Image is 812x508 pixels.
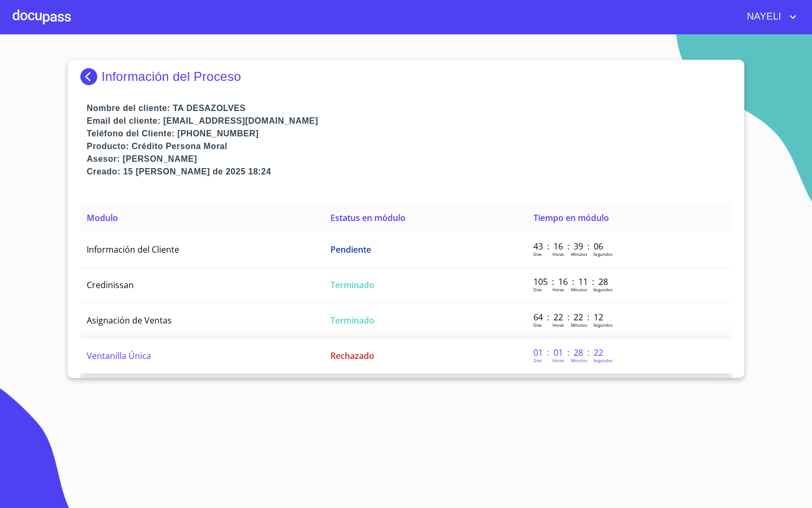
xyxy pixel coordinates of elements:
p: Minutos [571,287,587,292]
p: Dias [533,322,542,328]
p: Teléfono del Cliente: [PHONE_NUMBER] [87,127,732,140]
p: 64 : 22 : 22 : 12 [533,311,605,323]
p: Minutos [571,357,587,363]
p: Nombre del cliente: TA DESAZOLVES [87,102,732,115]
span: Información del Cliente [87,244,179,255]
span: NAYELI [739,8,787,25]
p: Segundos [593,357,613,363]
p: Segundos [593,322,613,328]
p: 01 : 01 : 28 : 22 [533,347,605,358]
p: Información del Proceso [101,69,241,84]
p: Dias [533,251,542,257]
span: Estatus en módulo [330,212,405,224]
span: Terminado [330,279,374,291]
p: Segundos [593,287,613,292]
p: Horas [552,357,564,363]
p: 43 : 16 : 39 : 06 [533,241,605,252]
div: Información del Proceso [80,68,732,85]
p: Email del cliente: [EMAIL_ADDRESS][DOMAIN_NAME] [87,115,732,127]
p: Segundos [593,251,613,257]
p: 105 : 16 : 11 : 28 [533,276,605,288]
span: Rechazado [330,350,374,362]
span: Pendiente [330,244,371,255]
span: Terminado [330,315,374,326]
p: Producto: Crédito Persona Moral [87,140,732,153]
p: Dias [533,357,542,363]
span: Tiempo en módulo [533,212,609,224]
p: Minutos [571,322,587,328]
p: Minutos [571,251,587,257]
span: Credinissan [87,279,134,291]
button: account of current user [739,8,799,25]
p: Horas [552,251,564,257]
p: Horas [552,322,564,328]
p: Dias [533,287,542,292]
span: Asignación de Ventas [87,315,172,326]
p: Asesor: [PERSON_NAME] [87,153,732,165]
img: Docupass spot blue [80,68,101,85]
p: Creado: 15 [PERSON_NAME] de 2025 18:24 [87,165,732,178]
span: Ventanilla Única [87,350,151,362]
span: Modulo [87,212,118,224]
p: Horas [552,287,564,292]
